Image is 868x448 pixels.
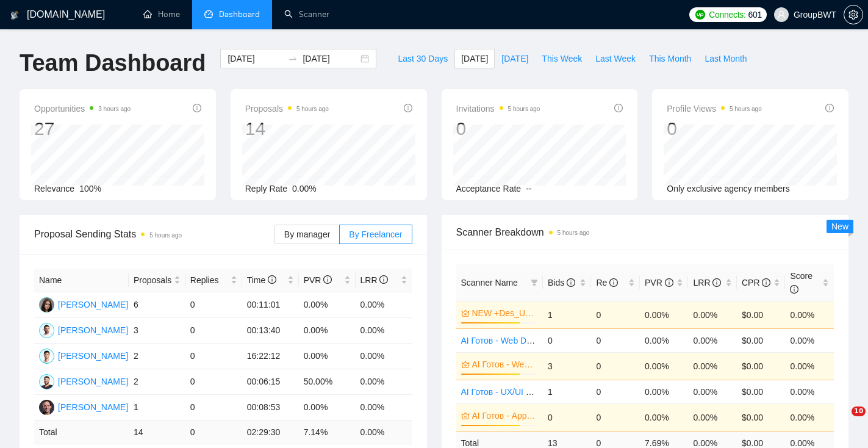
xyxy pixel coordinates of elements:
[827,406,856,436] iframe: Intercom live chat
[596,278,618,287] span: Re
[688,328,737,352] td: 0.00%
[461,278,518,287] span: Scanner Name
[688,380,737,403] td: 0.00%
[242,395,299,421] td: 00:08:53
[242,292,299,318] td: 00:11:01
[591,328,640,352] td: 0
[737,328,786,352] td: $0.00
[640,352,689,380] td: 0.00%
[777,10,786,19] span: user
[737,403,786,431] td: $0.00
[242,344,299,369] td: 16:22:12
[595,52,636,65] span: Last Week
[454,49,495,68] button: [DATE]
[284,229,330,239] span: By manager
[609,278,618,287] span: info-circle
[58,349,128,363] div: [PERSON_NAME]
[356,369,412,395] td: 0.00%
[730,106,762,112] time: 5 hours ago
[284,9,329,20] a: searchScanner
[543,352,592,380] td: 3
[185,318,242,344] td: 0
[737,352,786,380] td: $0.00
[143,9,180,20] a: homeHome
[748,8,762,21] span: 601
[404,104,412,112] span: info-circle
[185,344,242,369] td: 0
[667,117,762,140] div: 0
[242,369,299,395] td: 00:06:15
[356,395,412,421] td: 0.00%
[543,380,592,403] td: 1
[228,52,283,65] input: Start date
[688,301,737,328] td: 0.00%
[844,10,863,20] span: setting
[245,117,329,140] div: 14
[34,117,131,140] div: 27
[34,101,131,116] span: Opportunities
[456,117,540,140] div: 0
[567,278,575,287] span: info-circle
[508,106,540,112] time: 5 hours ago
[456,101,540,116] span: Invitations
[219,9,260,20] span: Dashboard
[688,403,737,431] td: 0.00%
[79,184,101,193] span: 100%
[356,344,412,369] td: 0.00%
[39,374,54,389] img: OB
[737,301,786,328] td: $0.00
[558,229,590,236] time: 5 hours ago
[185,421,242,444] td: 0
[58,323,128,337] div: [PERSON_NAME]
[501,52,528,65] span: [DATE]
[288,54,298,63] span: to
[461,52,488,65] span: [DATE]
[844,10,863,20] a: setting
[303,52,358,65] input: End date
[742,278,770,287] span: CPR
[190,273,228,287] span: Replies
[528,273,540,292] span: filter
[129,344,185,369] td: 2
[472,306,536,320] a: NEW +Des_UI/UX_dashboard
[149,232,182,239] time: 5 hours ago
[98,106,131,112] time: 3 hours ago
[58,400,128,414] div: [PERSON_NAME]
[34,184,74,193] span: Relevance
[39,349,54,364] img: DN
[349,229,402,239] span: By Freelancer
[129,369,185,395] td: 2
[665,278,673,287] span: info-circle
[323,275,332,284] span: info-circle
[39,299,128,309] a: SK[PERSON_NAME]
[785,301,834,328] td: 0.00%
[299,344,356,369] td: 0.00%
[39,400,54,415] img: VZ
[543,328,592,352] td: 0
[34,421,129,444] td: Total
[247,275,276,285] span: Time
[825,104,834,112] span: info-circle
[398,52,448,65] span: Last 30 Days
[591,301,640,328] td: 0
[640,328,689,352] td: 0.00%
[296,106,329,112] time: 5 hours ago
[58,298,128,311] div: [PERSON_NAME]
[129,292,185,318] td: 6
[456,225,834,240] span: Scanner Breakdown
[461,411,470,420] span: crown
[360,275,389,285] span: LRR
[299,292,356,318] td: 0.00%
[292,184,317,193] span: 0.00%
[461,336,664,345] a: AI Готов - Web Design Intermediate минус Developer
[245,101,329,116] span: Proposals
[185,292,242,318] td: 0
[762,278,770,287] span: info-circle
[531,279,538,286] span: filter
[461,387,553,397] a: AI Готов - UX/UI Design
[688,352,737,380] td: 0.00%
[356,318,412,344] td: 0.00%
[640,403,689,431] td: 0.00%
[709,8,745,21] span: Connects:
[737,380,786,403] td: $0.00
